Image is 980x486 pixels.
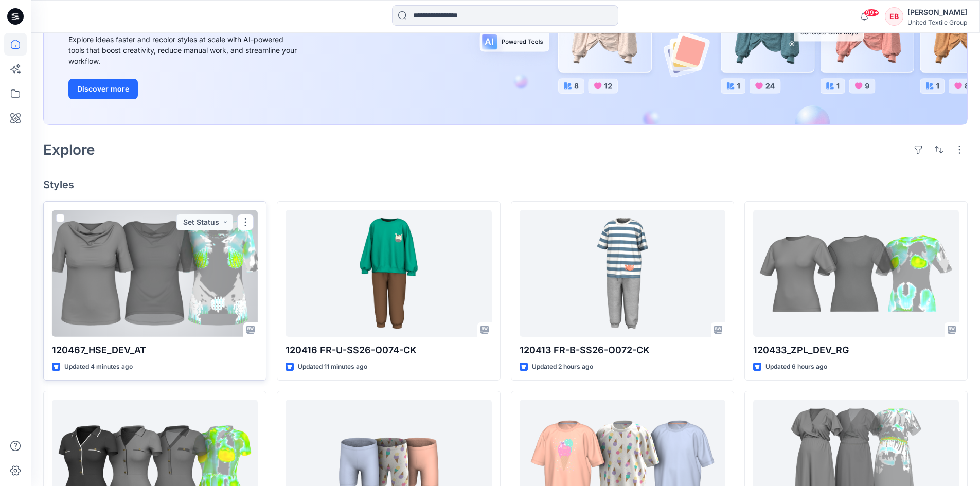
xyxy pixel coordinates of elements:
div: EB [885,7,903,26]
h4: Styles [43,178,968,191]
a: 120413 FR-B-SS26-O072-CK [520,210,725,337]
a: 120467_HSE_DEV_AT [52,210,258,337]
p: 120416 FR-U-SS26-O074-CK [286,343,491,357]
a: 120416 FR-U-SS26-O074-CK [286,210,491,337]
p: Updated 11 minutes ago [298,362,367,372]
a: 120433_ZPL_DEV_RG [753,210,959,337]
p: Updated 4 minutes ago [64,362,133,372]
p: Updated 6 hours ago [765,362,827,372]
div: Explore ideas faster and recolor styles at scale with AI-powered tools that boost creativity, red... [68,34,300,66]
span: 99+ [864,9,879,17]
div: [PERSON_NAME] [907,6,967,19]
h2: Explore [43,141,95,158]
p: 120467_HSE_DEV_AT [52,343,258,357]
p: 120433_ZPL_DEV_RG [753,343,959,357]
p: Updated 2 hours ago [532,362,593,372]
p: 120413 FR-B-SS26-O072-CK [520,343,725,357]
a: Discover more [68,79,300,99]
div: United Textile Group [907,19,967,26]
button: Discover more [68,79,138,99]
